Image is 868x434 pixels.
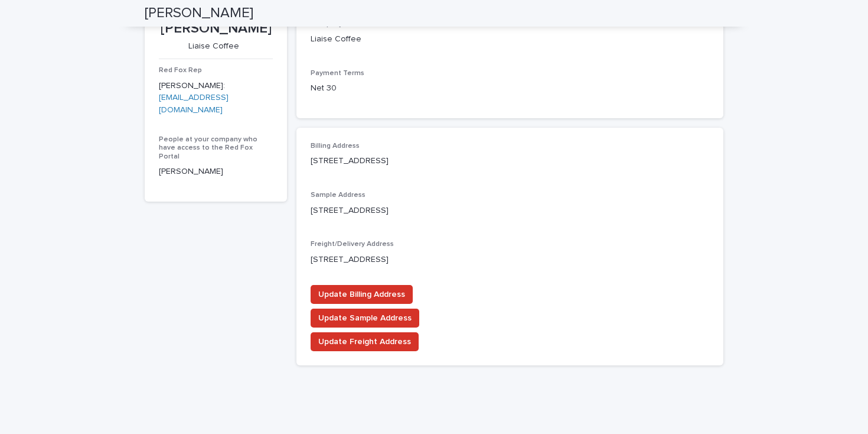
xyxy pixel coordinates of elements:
[311,309,419,328] button: Update Sample Address
[318,336,411,348] span: Update Freight Address
[311,254,709,266] p: [STREET_ADDRESS]
[159,41,268,51] p: Liaise Coffee
[159,20,273,37] p: [PERSON_NAME]
[159,166,273,178] p: [PERSON_NAME]
[311,33,434,46] p: Liaise Coffee
[311,82,709,95] p: Net 30
[311,332,419,351] button: Update Freight Address
[311,21,365,28] span: Company Name
[318,289,405,300] span: Update Billing Address
[159,80,273,116] p: [PERSON_NAME]:
[311,155,709,167] p: [STREET_ADDRESS]
[311,285,413,304] button: Update Billing Address
[318,312,412,324] span: Update Sample Address
[311,205,709,217] p: [STREET_ADDRESS]
[145,5,253,22] h2: [PERSON_NAME]
[311,70,364,77] span: Payment Terms
[311,192,366,199] span: Sample Address
[159,67,202,74] span: Red Fox Rep
[311,142,360,150] span: Billing Address
[311,241,394,248] span: Freight/Delivery Address
[159,93,229,114] a: [EMAIL_ADDRESS][DOMAIN_NAME]
[159,136,257,160] span: People at your company who have access to the Red Fox Portal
